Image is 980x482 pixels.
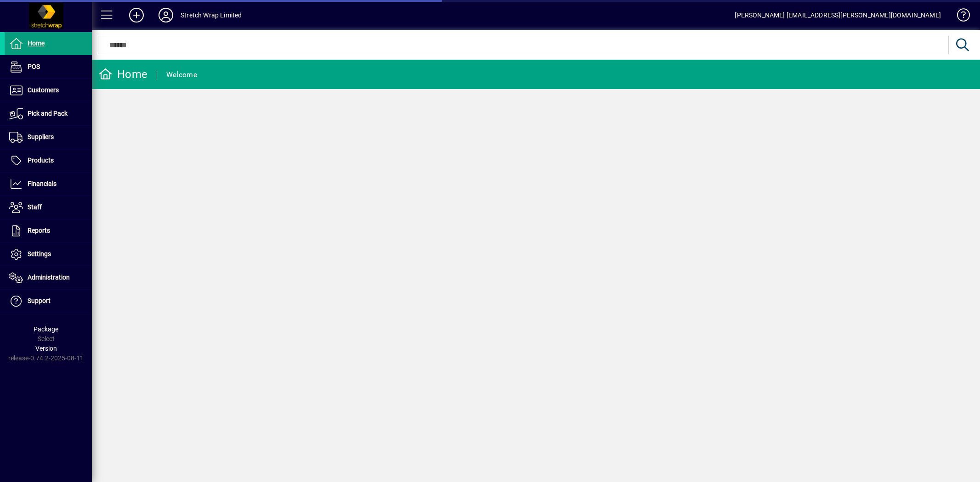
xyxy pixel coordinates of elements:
a: Pick and Pack [5,102,92,125]
a: Financials [5,173,92,196]
span: POS [28,63,40,70]
a: Knowledge Base [950,2,969,32]
div: Welcome [166,67,197,82]
a: Staff [5,196,92,219]
span: Staff [28,203,42,211]
button: Add [122,7,151,23]
span: Package [34,325,58,333]
span: Customers [28,86,59,94]
button: Profile [151,7,181,23]
span: Reports [28,227,50,234]
div: Stretch Wrap Limited [181,8,242,22]
a: Customers [5,79,92,102]
div: [PERSON_NAME] [EMAIL_ADDRESS][PERSON_NAME][DOMAIN_NAME] [735,8,941,22]
span: Version [35,345,57,352]
a: Reports [5,219,92,242]
a: Products [5,149,92,172]
span: Support [28,297,51,304]
span: Home [28,39,45,47]
span: Suppliers [28,133,54,140]
span: Products [28,157,54,164]
a: POS [5,56,92,78]
a: Settings [5,243,92,266]
div: Home [99,67,147,82]
a: Suppliers [5,126,92,149]
a: Administration [5,266,92,289]
span: Settings [28,250,51,258]
span: Administration [28,274,70,281]
a: Support [5,290,92,313]
span: Financials [28,180,57,187]
span: Pick and Pack [28,110,68,117]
